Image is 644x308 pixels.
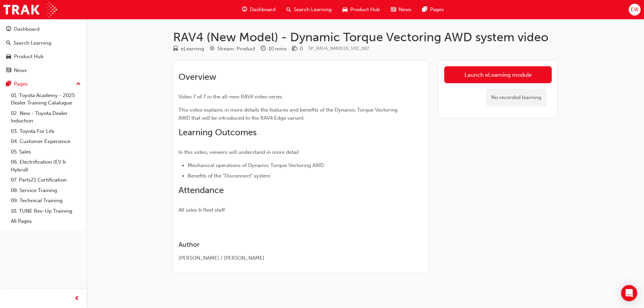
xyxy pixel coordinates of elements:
[8,185,84,196] a: 08. Service Training
[178,207,225,213] span: All sales & fleet staff
[14,39,51,47] div: Search Learning
[8,126,84,137] a: 03. Toyota For Life
[237,3,281,17] a: guage-iconDashboard
[6,26,11,32] span: guage-icon
[217,45,255,53] div: Stream: Product
[210,46,215,52] span: target-icon
[210,45,255,53] div: Stream
[178,241,398,248] h3: Author
[6,81,11,87] span: pages-icon
[444,66,552,83] a: Launch eLearning module
[399,6,411,14] span: News
[3,78,84,90] button: Pages
[8,157,84,175] a: 06. Electrification (EV & Hybrid)
[173,46,178,52] span: learningResourceType_ELEARNING-icon
[385,3,417,17] a: news-iconNews
[292,45,303,53] div: Price
[3,23,84,35] a: Dashboard
[281,3,337,17] a: search-iconSearch Learning
[178,107,399,121] span: This video explains in more details the features and benefits of the Dynamic Torque Vectoring AWD...
[181,45,204,53] div: eLearning
[3,22,84,78] button: DashboardSearch LearningProduct HubNews
[14,25,40,33] div: Dashboard
[294,6,332,14] span: Search Learning
[242,5,247,14] span: guage-icon
[621,285,637,301] div: Open Intercom Messenger
[178,127,257,138] span: Learning Outcomes
[300,45,303,53] div: 0
[8,147,84,157] a: 05. Sales
[292,46,297,52] span: money-icon
[178,185,224,195] span: Attendance
[8,108,84,126] a: 02. New - Toyota Dealer Induction
[74,294,79,303] span: prev-icon
[3,2,57,17] img: Trak
[6,54,11,60] span: car-icon
[631,6,639,14] span: EW
[417,3,449,17] a: pages-iconPages
[629,4,641,16] button: EW
[14,53,44,61] div: Product Hub
[6,68,11,74] span: news-icon
[337,3,385,17] a: car-iconProduct Hub
[422,5,427,14] span: pages-icon
[308,46,369,51] span: Learning resource code
[178,149,299,155] span: In this video, viewers will understand in more detail
[350,6,380,14] span: Product Hub
[173,30,557,45] h1: RAV4 (New Model) - Dynamic Torque Vectoring AWD system video
[8,136,84,147] a: 04. Customer Experience
[3,50,84,63] a: Product Hub
[3,37,84,49] a: Search Learning
[8,90,84,108] a: 01. Toyota Academy - 2025 Dealer Training Catalogue
[14,67,27,74] div: News
[342,5,348,14] span: car-icon
[178,72,216,82] span: Overview
[8,206,84,216] a: 10. TUNE Rev-Up Training
[286,5,291,14] span: search-icon
[8,216,84,227] a: All Pages
[486,89,546,106] div: No recorded learning
[178,254,398,262] div: [PERSON_NAME] / [PERSON_NAME]
[8,195,84,206] a: 09. Technical Training
[76,80,81,89] span: up-icon
[250,6,276,14] span: Dashboard
[6,40,11,46] span: search-icon
[391,5,396,14] span: news-icon
[188,162,324,168] span: Mechanical operations of Dynamic Torque Vectoring AWD
[261,46,266,52] span: clock-icon
[173,45,204,53] div: Type
[430,6,444,14] span: Pages
[188,173,270,179] span: Benefits of the "Disconnect" system
[261,45,287,53] div: Duration
[14,80,28,88] div: Pages
[178,94,284,100] span: Video 7 of 7 in the all-new RAV4 video series.
[3,64,84,77] a: News
[8,175,84,185] a: 07. Parts21 Certification
[268,45,287,53] div: 10 mins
